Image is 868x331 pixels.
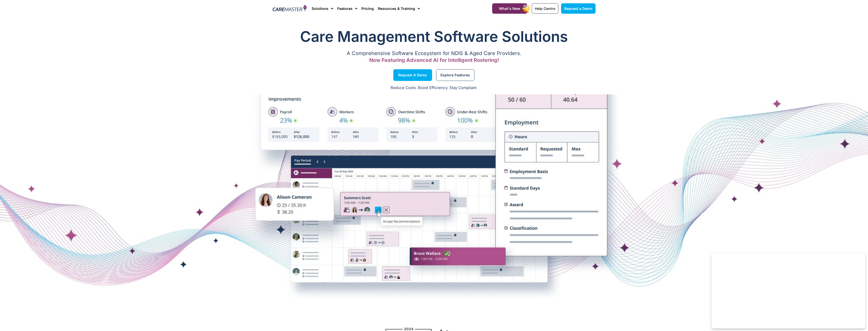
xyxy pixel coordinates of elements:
[436,69,474,81] a: Explore Features
[561,3,596,14] a: Request a Demo
[273,52,596,55] p: A Comprehensive Software Ecosystem for NDIS & Aged Care Providers.
[273,26,596,47] h1: Care Management Software Solutions
[532,3,558,14] a: Help Centre
[535,6,555,11] span: Help Centre
[369,57,499,63] span: Now Featuring Advanced AI for Intelligent Rostering!
[393,69,432,81] a: Request a Demo
[564,6,593,11] span: Request a Demo
[273,5,307,12] img: CareMaster Logo
[492,3,527,14] a: What's New
[499,6,520,11] span: What's New
[711,253,865,328] iframe: Popup CTA
[398,74,427,76] span: Request a Demo
[3,85,865,91] p: Reduce Costs. Boost Efficiency. Stay Compliant.
[440,74,470,76] span: Explore Features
